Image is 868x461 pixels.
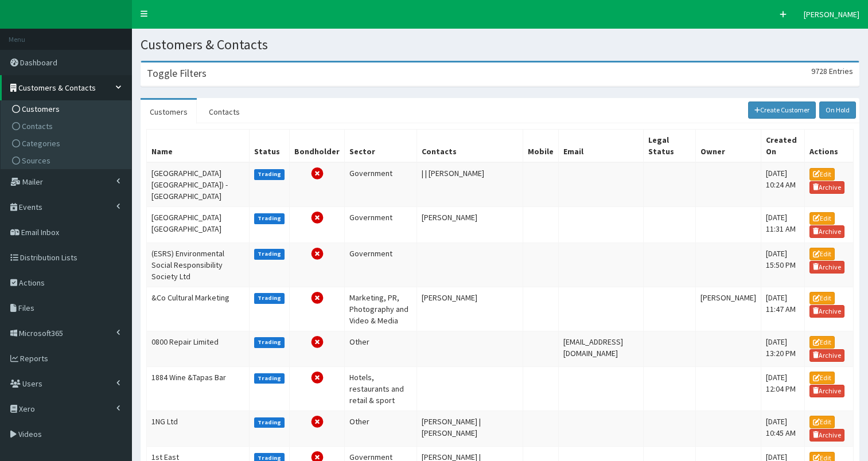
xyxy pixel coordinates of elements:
[249,130,290,163] th: Status
[3,118,131,135] a: Contacts
[809,225,845,238] a: Archive
[643,130,695,163] th: Legal Status
[761,130,804,163] th: Created On
[19,202,42,212] span: Events
[809,336,835,349] a: Edit
[809,305,845,318] a: Archive
[254,169,285,179] label: Trading
[22,138,60,149] span: Categories
[829,66,853,76] span: Entries
[3,152,131,169] a: Sources
[809,212,835,225] a: Edit
[147,162,250,207] td: [GEOGRAPHIC_DATA] [GEOGRAPHIC_DATA]) - [GEOGRAPHIC_DATA]
[811,66,827,76] span: 9728
[809,349,845,362] a: Archive
[804,9,859,19] span: [PERSON_NAME]
[254,249,285,259] label: Trading
[147,366,250,411] td: 1884 Wine &Tapas Bar
[809,372,835,384] a: Edit
[22,121,53,131] span: Contacts
[147,207,250,243] td: [GEOGRAPHIC_DATA] [GEOGRAPHIC_DATA]
[809,261,845,274] a: Archive
[20,57,57,68] span: Dashboard
[345,411,417,446] td: Other
[18,429,42,439] span: Videos
[819,101,856,119] a: On Hold
[20,353,48,364] span: Reports
[147,411,250,446] td: 1NG Ltd
[761,162,804,207] td: [DATE] 10:24 AM
[290,130,345,163] th: Bondholder
[22,378,42,389] span: Users
[147,243,250,287] td: (ESRS) Environmental Social Responsibility Society Ltd
[345,207,417,243] td: Government
[200,100,249,124] a: Contacts
[809,385,845,397] a: Archive
[141,37,859,52] h1: Customers & Contacts
[19,404,35,414] span: Xero
[147,68,207,79] h3: Toggle Filters
[417,287,523,331] td: [PERSON_NAME]
[147,331,250,366] td: 0800 Repair Limited
[559,331,644,366] td: [EMAIL_ADDRESS][DOMAIN_NAME]
[523,130,559,163] th: Mobile
[141,100,197,124] a: Customers
[254,373,285,384] label: Trading
[417,207,523,243] td: [PERSON_NAME]
[761,287,804,331] td: [DATE] 11:47 AM
[18,303,34,313] span: Files
[809,168,835,181] a: Edit
[761,243,804,287] td: [DATE] 15:50 PM
[761,411,804,446] td: [DATE] 10:45 AM
[254,293,285,303] label: Trading
[19,278,45,288] span: Actions
[761,207,804,243] td: [DATE] 11:31 AM
[695,287,761,331] td: [PERSON_NAME]
[3,100,131,118] a: Customers
[761,331,804,366] td: [DATE] 13:20 PM
[22,155,50,166] span: Sources
[22,177,43,187] span: Mailer
[345,366,417,411] td: Hotels, restaurants and retail & sport
[18,83,96,93] span: Customers & Contacts
[345,162,417,207] td: Government
[804,130,853,163] th: Actions
[417,130,523,163] th: Contacts
[147,287,250,331] td: &Co Cultural Marketing
[254,417,285,428] label: Trading
[254,337,285,347] label: Trading
[345,287,417,331] td: Marketing, PR, Photography and Video & Media
[809,181,845,194] a: Archive
[761,366,804,411] td: [DATE] 12:04 PM
[417,162,523,207] td: | | [PERSON_NAME]
[809,429,845,442] a: Archive
[809,416,835,428] a: Edit
[695,130,761,163] th: Owner
[3,135,131,152] a: Categories
[417,411,523,446] td: [PERSON_NAME] | [PERSON_NAME]
[559,130,644,163] th: Email
[809,248,835,260] a: Edit
[345,130,417,163] th: Sector
[20,252,77,263] span: Distribution Lists
[748,101,816,119] a: Create Customer
[19,328,63,338] span: Microsoft365
[22,104,60,114] span: Customers
[147,130,250,163] th: Name
[254,213,285,224] label: Trading
[345,243,417,287] td: Government
[345,331,417,366] td: Other
[21,227,59,237] span: Email Inbox
[809,292,835,304] a: Edit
